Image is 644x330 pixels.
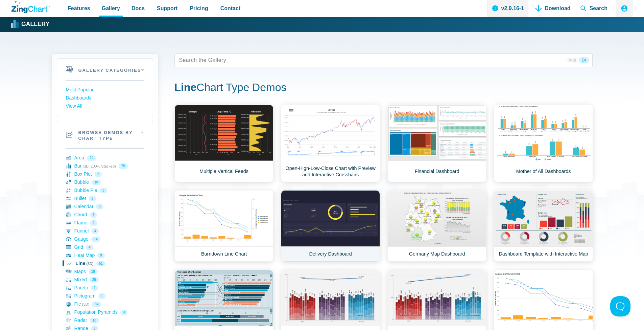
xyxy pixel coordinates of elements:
a: Dashboards [66,94,144,102]
span: Contact [220,4,241,13]
h2: Browse Demos By Chart Type [57,121,153,148]
iframe: Toggle Customer Support [610,296,630,316]
span: Features [68,4,90,13]
span: And [566,57,579,63]
a: Burndown Line Chart [174,190,273,262]
a: Mother of All Dashboards [494,105,593,182]
span: Pricing [190,4,208,13]
strong: Gallery [21,21,49,27]
span: Gallery [102,4,120,13]
span: Docs [132,4,145,13]
a: Delivery Dashboard [281,190,380,262]
a: Gallery [11,19,49,29]
a: View All [66,102,144,110]
h2: Gallery Categories [57,59,153,80]
a: ZingChart Logo. Click to return to the homepage [11,1,50,13]
strong: Line [174,81,197,93]
a: Dashboard Template with Interactive Map [494,190,593,262]
a: Financial Dashboard [387,105,486,182]
span: Support [157,4,177,13]
a: Most Popular [66,86,144,94]
a: Germany Map Dashboard [387,190,486,262]
a: Open-High-Low-Close Chart with Preview and Interactive Crosshairs [281,105,380,182]
h1: Chart Type Demos [174,81,593,96]
span: Or [579,57,589,63]
a: Multiple Vertical Feeds [174,105,273,182]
